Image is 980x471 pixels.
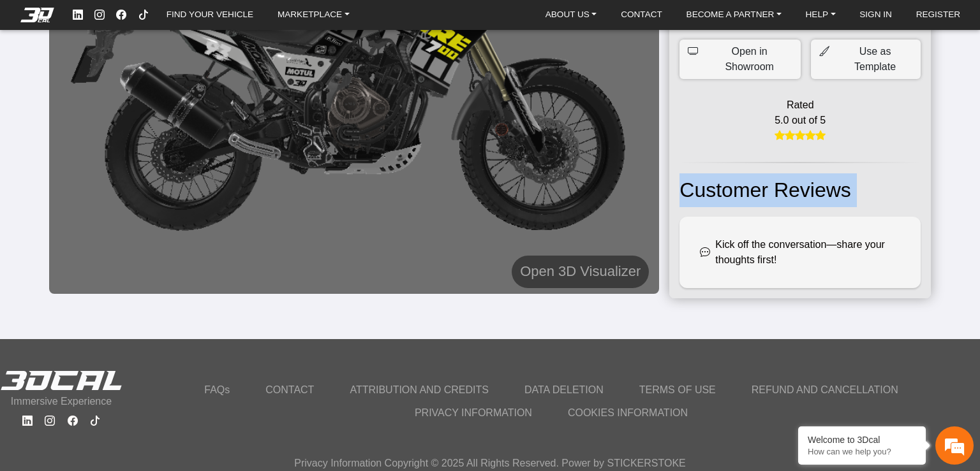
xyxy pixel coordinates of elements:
textarea: Type your message and hit 'Enter' [6,310,243,354]
span: Use as Template [838,44,912,75]
div: Welcome to 3Dcal [808,435,916,445]
span: We're online! [74,139,176,260]
div: Navigation go back [14,66,33,85]
div: Minimize live chat window [209,6,240,37]
a: PRIVACY INFORMATION [407,402,540,424]
a: ABOUT US [540,6,602,24]
h2: Customer Reviews [679,173,921,207]
span: Open in Showroom [706,44,792,75]
a: FIND YOUR VEHICLE [161,6,258,24]
p: How can we help you? [808,447,916,456]
a: CONTACT [258,379,322,402]
button: Use as Template [811,40,921,79]
span: 5.0 out of 5 [775,113,826,128]
a: DATA DELETION [517,379,611,402]
div: Articles [164,354,243,394]
a: MARKETPLACE [272,6,355,24]
a: COOKIES INFORMATION [560,402,695,424]
div: FAQs [85,354,165,394]
span: Kick off the conversation—share your thoughts first! [715,237,900,268]
a: REGISTER [911,6,966,24]
div: Chat with us now [85,67,234,83]
span: Conversation [6,377,85,386]
a: CONTACT [616,6,667,24]
a: BECOME A PARTNER [681,6,787,24]
button: Open 3D Visualizer [512,256,649,287]
p: Privacy Information Copyright © 2025 All Rights Reserved. Power by STICKERSTOKE [294,456,686,471]
a: FAQs [197,379,237,402]
button: Open in Showroom [679,40,801,79]
h5: Open 3D Visualizer [520,260,641,283]
a: SIGN IN [854,6,897,24]
a: TERMS OF USE [632,379,724,402]
a: ATTRIBUTION AND CREDITS [342,379,496,402]
a: REFUND AND CANCELLATION [744,379,906,402]
a: HELP [801,6,841,24]
span: Rated [787,98,814,113]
